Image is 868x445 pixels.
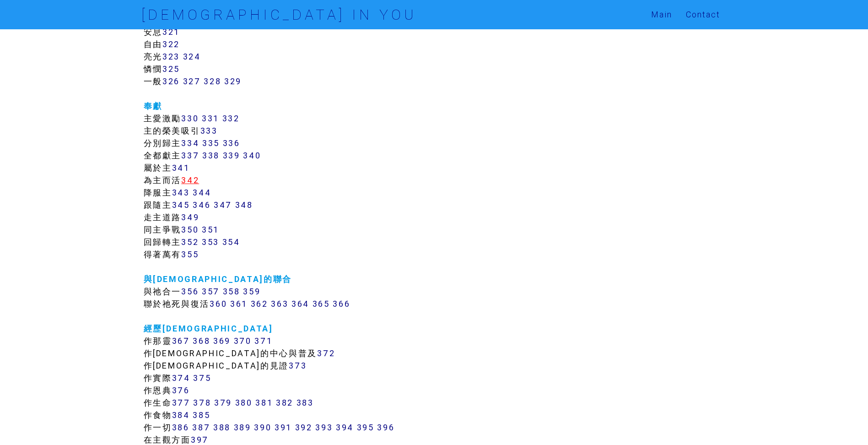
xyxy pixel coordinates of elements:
a: 341 [172,163,190,173]
a: 350 [181,224,199,235]
a: 391 [275,422,292,433]
a: 374 [172,373,190,383]
a: 392 [295,422,313,433]
a: 354 [222,237,240,247]
a: 367 [172,336,190,346]
a: 348 [235,200,253,210]
a: 339 [223,150,240,161]
a: 352 [181,237,199,247]
a: 394 [336,422,354,433]
a: 375 [193,373,211,383]
a: 331 [202,113,219,124]
a: 393 [315,422,333,433]
a: 363 [271,298,288,309]
a: 344 [193,187,211,198]
a: 342 [181,175,199,185]
a: 372 [317,348,335,358]
a: 361 [230,298,248,309]
a: 386 [172,422,189,433]
a: 奉獻 [144,101,162,111]
a: 362 [251,298,268,309]
a: 377 [172,397,190,408]
a: 397 [191,434,209,445]
a: 333 [200,125,218,136]
a: 327 [183,76,201,87]
a: 347 [214,200,232,210]
a: 325 [162,64,180,74]
a: 346 [193,200,210,210]
a: 356 [181,286,199,297]
a: 355 [181,249,199,260]
a: 373 [289,360,307,371]
a: 345 [172,200,190,210]
a: 379 [214,397,232,408]
a: 358 [223,286,240,297]
a: 383 [297,397,314,408]
a: 366 [333,298,350,309]
a: 381 [255,397,273,408]
a: 388 [213,422,231,433]
a: 359 [243,286,260,297]
a: 368 [193,336,210,346]
a: 338 [202,150,220,161]
a: 343 [172,187,190,198]
a: 351 [202,224,219,235]
a: 384 [172,410,190,420]
a: 326 [162,76,180,87]
a: 365 [313,298,330,309]
a: 經歷[DEMOGRAPHIC_DATA] [144,323,273,334]
a: 371 [254,336,272,346]
a: 389 [234,422,251,433]
a: 395 [357,422,374,433]
a: 323 [162,51,180,62]
a: 378 [193,397,211,408]
a: 396 [377,422,394,433]
a: 353 [202,237,219,247]
a: 357 [202,286,220,297]
a: 334 [181,138,199,148]
a: 336 [223,138,240,148]
a: 340 [243,150,261,161]
a: 349 [181,212,199,222]
a: 385 [193,410,210,420]
a: 369 [213,336,231,346]
a: 322 [162,39,180,49]
a: 390 [254,422,271,433]
a: 360 [210,298,227,309]
a: 382 [276,397,293,408]
a: 380 [235,397,253,408]
a: 376 [172,385,190,396]
a: 370 [234,336,252,346]
a: 328 [204,76,221,87]
a: 與[DEMOGRAPHIC_DATA]的聯合 [144,274,292,284]
a: 387 [192,422,210,433]
a: 330 [181,113,199,124]
a: 337 [181,150,199,161]
a: 321 [162,27,180,37]
a: 364 [291,298,309,309]
a: 332 [222,113,240,124]
a: 329 [224,76,242,87]
a: 324 [183,51,201,62]
a: 335 [202,138,220,148]
iframe: Chat [829,404,861,438]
